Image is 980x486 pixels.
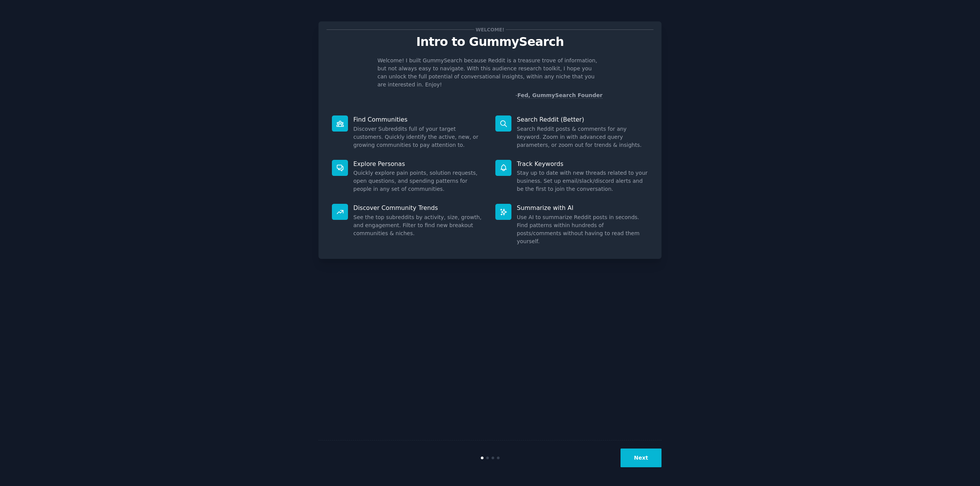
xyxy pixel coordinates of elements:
p: Explore Personas [353,160,485,168]
div: - [515,91,603,99]
dd: Discover Subreddits full of your target customers. Quickly identify the active, new, or growing c... [353,125,485,149]
button: Next [621,449,661,467]
dd: Quickly explore pain points, solution requests, open questions, and spending patterns for people ... [353,169,485,193]
p: Track Keywords [517,160,648,168]
dd: Search Reddit posts & comments for any keyword. Zoom in with advanced query parameters, or zoom o... [517,125,648,149]
p: Welcome! I built GummySearch because Reddit is a treasure trove of information, but not always ea... [377,57,603,89]
p: Search Reddit (Better) [517,115,648,124]
dd: Stay up to date with new threads related to your business. Set up email/slack/discord alerts and ... [517,169,648,193]
p: Find Communities [353,115,485,124]
dd: Use AI to summarize Reddit posts in seconds. Find patterns within hundreds of posts/comments with... [517,213,648,245]
a: Fed, GummySearch Founder [517,92,603,99]
dd: See the top subreddits by activity, size, growth, and engagement. Filter to find new breakout com... [353,213,485,237]
p: Intro to GummySearch [327,35,653,49]
span: Welcome! [474,26,506,34]
p: Summarize with AI [517,204,648,212]
p: Discover Community Trends [353,204,485,212]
